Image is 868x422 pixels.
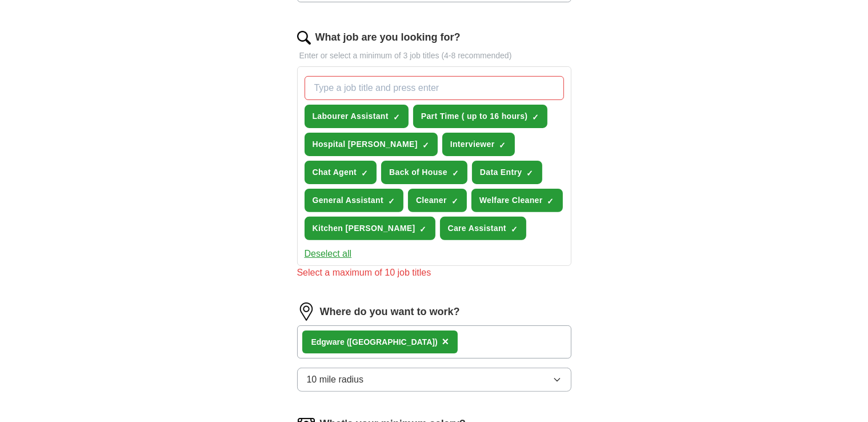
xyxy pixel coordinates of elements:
img: search.png [297,31,311,45]
p: Enter or select a minimum of 3 job titles (4-8 recommended) [297,50,571,62]
span: ✓ [420,225,427,234]
span: ✓ [527,169,534,178]
span: Back of House [389,166,447,178]
button: Care Assistant✓ [440,217,526,240]
span: ✓ [511,225,518,234]
span: Labourer Assistant [313,110,389,122]
span: ✓ [388,197,395,206]
span: Data Entry [480,166,522,178]
span: ✓ [499,141,506,150]
span: ✓ [393,113,400,122]
span: General Assistant [313,194,383,206]
button: Kitchen [PERSON_NAME]✓ [305,217,435,240]
span: Kitchen [PERSON_NAME] [313,222,415,234]
button: Hospital [PERSON_NAME]✓ [305,133,438,156]
span: ✓ [422,141,429,150]
span: × [442,335,449,348]
strong: Edgware [311,337,345,347]
span: Cleaner [416,194,447,206]
span: ✓ [451,197,458,206]
span: Welfare Cleaner [479,194,543,206]
span: ✓ [532,113,539,122]
span: Interviewer [450,138,495,150]
button: General Assistant✓ [305,189,403,212]
button: Labourer Assistant✓ [305,105,409,128]
label: Where do you want to work? [320,304,460,320]
input: Type a job title and press enter [305,76,564,100]
img: location.png [297,302,315,321]
span: ✓ [452,169,459,178]
button: Welfare Cleaner✓ [471,189,563,212]
button: Interviewer✓ [442,133,515,156]
button: Data Entry✓ [472,161,542,184]
div: Select a maximum of 10 job titles [297,266,571,280]
span: ([GEOGRAPHIC_DATA]) [347,337,438,347]
button: Back of House✓ [381,161,467,184]
span: ✓ [547,197,554,206]
button: Deselect all [305,247,352,261]
button: Part Time ( up to 16 hours)✓ [413,105,548,128]
span: 10 mile radius [307,373,364,387]
button: Cleaner✓ [408,189,467,212]
button: Chat Agent✓ [305,161,377,184]
span: Part Time ( up to 16 hours) [421,110,528,122]
span: Chat Agent [313,166,357,178]
button: × [442,333,449,351]
span: Hospital [PERSON_NAME] [313,138,418,150]
button: 10 mile radius [297,368,571,392]
span: Care Assistant [448,222,506,234]
label: What job are you looking for? [315,30,461,45]
span: ✓ [361,169,368,178]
